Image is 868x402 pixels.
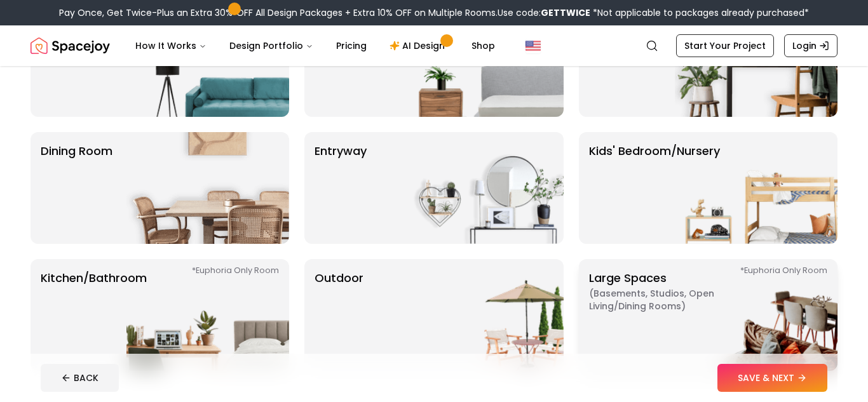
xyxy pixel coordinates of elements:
nav: Main [125,33,505,58]
p: entryway [315,142,367,234]
p: Outdoor [315,269,363,361]
span: Use code: [498,6,590,19]
button: How It Works [125,33,217,58]
b: GETTWICE [541,6,590,19]
button: BACK [41,364,119,392]
nav: Global [31,25,837,66]
span: *Not applicable to packages already purchased* [590,6,809,19]
button: Design Portfolio [219,33,323,58]
button: SAVE & NEXT [717,364,827,392]
img: Dining Room [126,132,289,244]
p: Kitchen/Bathroom [41,269,147,361]
img: entryway [401,132,564,244]
a: Pricing [326,33,377,58]
p: Large Spaces [589,269,748,361]
img: Large Spaces *Euphoria Only [675,259,837,371]
a: AI Design [379,33,459,58]
img: Kids' Bedroom/Nursery [675,132,837,244]
span: ( Basements, Studios, Open living/dining rooms ) [589,287,748,312]
a: Login [784,34,837,57]
img: Kitchen/Bathroom *Euphoria Only [126,259,289,371]
img: Spacejoy Logo [31,33,110,58]
img: United States [526,38,541,53]
a: Start Your Project [676,34,774,57]
a: Shop [461,33,505,58]
a: Spacejoy [31,33,110,58]
img: Outdoor [401,259,564,371]
p: Kids' Bedroom/Nursery [589,142,720,234]
p: Dining Room [41,142,112,234]
div: Pay Once, Get Twice-Plus an Extra 30% OFF All Design Packages + Extra 10% OFF on Multiple Rooms. [59,6,809,19]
